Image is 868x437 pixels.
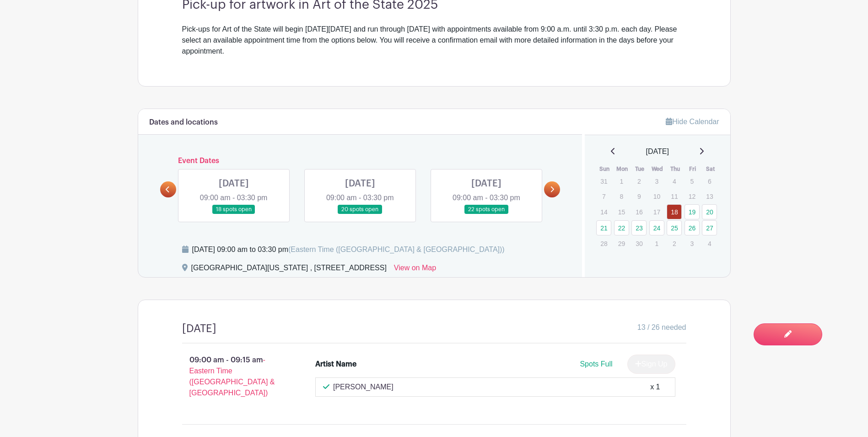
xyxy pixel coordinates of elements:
th: Thu [666,164,684,174]
span: [DATE] [646,146,669,157]
div: [DATE] 09:00 am to 03:30 pm [192,244,505,255]
p: 1 [614,174,629,188]
th: Fri [684,164,702,174]
p: 8 [614,189,629,203]
a: 20 [702,204,717,219]
span: Spots Full [580,360,612,368]
p: 2 [667,236,682,251]
a: 26 [685,220,700,235]
div: Artist Name [315,359,356,370]
a: 23 [631,220,647,235]
p: 31 [596,174,611,188]
a: 27 [702,220,717,235]
p: 5 [685,174,700,188]
span: - Eastern Time ([GEOGRAPHIC_DATA] & [GEOGRAPHIC_DATA]) [189,356,275,397]
p: 7 [596,189,611,203]
p: 15 [614,205,629,219]
p: 3 [649,174,664,188]
p: 9 [631,189,647,203]
div: [GEOGRAPHIC_DATA][US_STATE] , [STREET_ADDRESS] [191,262,387,277]
p: 09:00 am - 09:15 am [167,351,301,402]
h4: [DATE] [182,322,216,335]
span: (Eastern Time ([GEOGRAPHIC_DATA] & [GEOGRAPHIC_DATA])) [288,246,505,253]
p: 10 [649,189,664,203]
p: 2 [631,174,647,188]
a: 18 [667,204,682,219]
p: 4 [702,236,717,251]
a: 24 [649,220,664,235]
a: 25 [667,220,682,235]
a: View on Map [394,262,436,277]
p: 17 [649,205,664,219]
p: 28 [596,236,611,251]
p: 6 [702,174,717,188]
p: 11 [667,189,682,203]
th: Sun [596,164,614,174]
span: 13 / 26 needed [637,322,686,333]
a: 22 [614,220,629,235]
th: Sat [701,164,719,174]
a: Hide Calendar [666,118,719,126]
a: 21 [596,220,611,235]
p: 12 [685,189,700,203]
th: Wed [649,164,667,174]
p: 3 [685,236,700,251]
p: 30 [631,236,647,251]
th: Tue [631,164,649,174]
h6: Event Dates [176,157,545,165]
a: 19 [685,204,700,219]
p: [PERSON_NAME] [333,382,394,393]
p: 14 [596,205,611,219]
div: x 1 [650,382,660,393]
p: 16 [631,205,647,219]
p: 13 [702,189,717,203]
h6: Dates and locations [149,118,218,127]
p: 29 [614,236,629,251]
div: Pick-ups for Art of the State will begin [DATE][DATE] and run through [DATE] with appointments av... [182,24,686,57]
p: 4 [667,174,682,188]
p: 1 [649,236,664,251]
th: Mon [614,164,631,174]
